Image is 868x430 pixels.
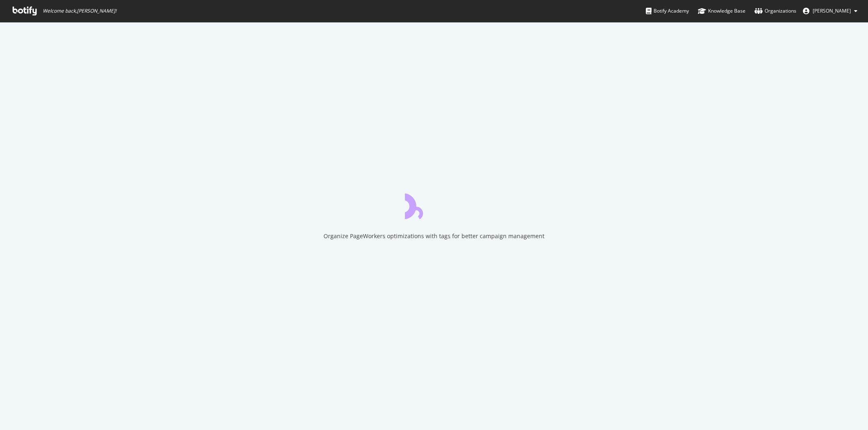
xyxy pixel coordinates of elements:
span: Magda Rapala [813,7,851,14]
div: Botify Academy [646,7,689,15]
div: Knowledge Base [698,7,746,15]
button: [PERSON_NAME] [796,4,864,17]
div: Organizations [754,7,796,15]
span: Welcome back, [PERSON_NAME] ! [43,8,116,14]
